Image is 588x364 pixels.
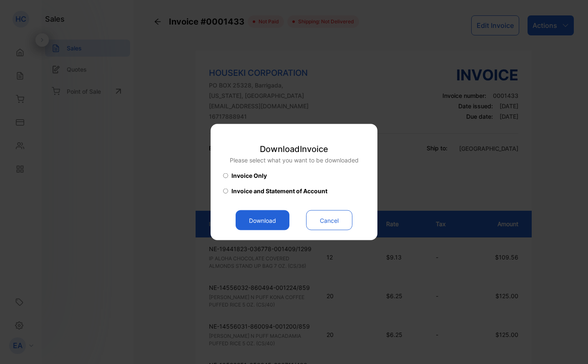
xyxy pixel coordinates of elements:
span: Invoice Only [231,171,267,180]
button: Open LiveChat chat widget [7,3,32,28]
p: Please select what you want to be downloaded [230,156,359,165]
button: Download [236,210,289,230]
p: Download Invoice [230,143,359,155]
span: Invoice and Statement of Account [231,187,327,195]
button: Cancel [306,210,352,230]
